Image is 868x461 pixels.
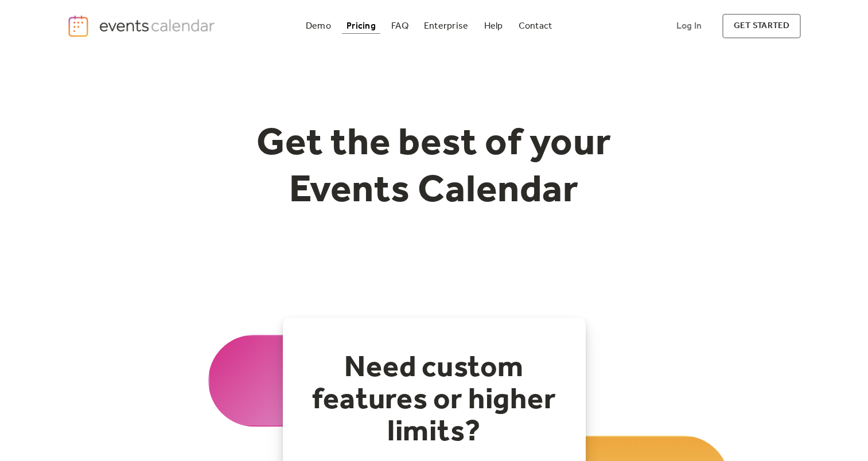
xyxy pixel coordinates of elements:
[347,23,376,29] div: Pricing
[391,23,408,29] div: FAQ
[419,18,473,34] a: Enterprise
[514,18,557,34] a: Contact
[214,121,655,214] h1: Get the best of your Events Calendar
[480,18,508,34] a: Help
[519,23,552,29] div: Contact
[342,18,380,34] a: Pricing
[722,14,801,38] a: get started
[306,352,563,448] h2: Need custom features or higher limits?
[424,23,468,29] div: Enterprise
[484,23,503,29] div: Help
[306,23,331,29] div: Demo
[301,18,336,34] a: Demo
[387,18,413,34] a: FAQ
[665,14,713,38] a: Log In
